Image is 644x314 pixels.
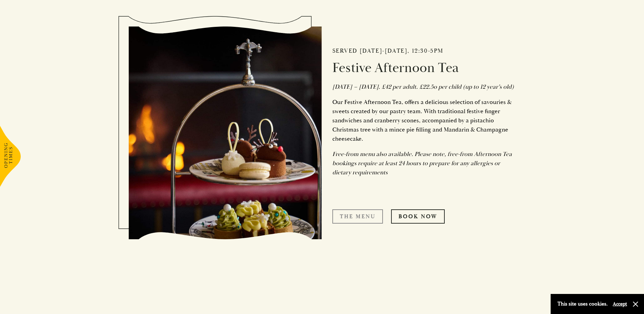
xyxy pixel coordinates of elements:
[332,98,516,143] p: Our Festive Afternoon Tea, offers a delicious selection of savouries & sweets created by our past...
[391,209,445,224] a: Book Now
[632,301,639,308] button: Close and accept
[613,301,627,307] button: Accept
[332,209,383,224] a: The Menu
[332,60,516,76] h3: Festive Afternoon Tea
[332,47,516,55] h2: Served [DATE]-[DATE], 12:30-5pm
[557,299,608,309] p: This site uses cookies.
[332,150,512,176] em: Free-from menu also available. Please note, free-from Afternoon Tea bookings require at least 24 ...
[332,83,514,91] em: [DATE] – [DATE]. £42 per adult. £22.5o per child (up to 12 year’s old)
